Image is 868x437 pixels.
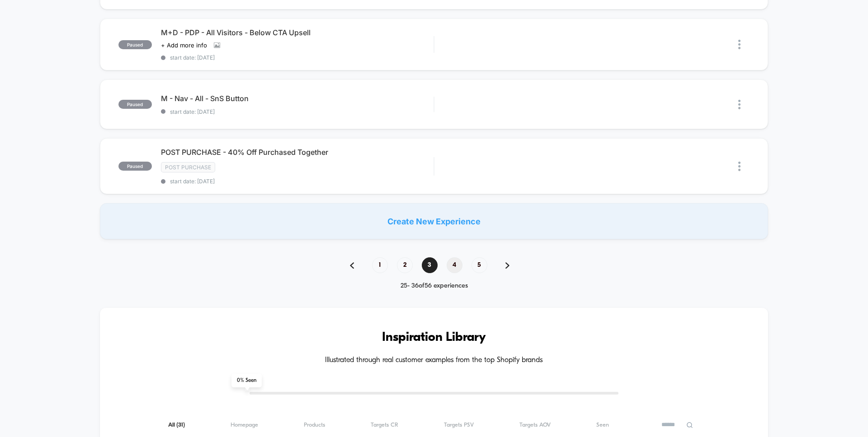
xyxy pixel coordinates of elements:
[372,257,388,273] span: 1
[161,28,434,37] span: M+D - PDP - All Visitors - Below CTA Upsell
[422,257,438,273] span: 3
[447,257,462,273] span: 4
[472,257,487,273] span: 5
[371,422,398,428] span: Targets CR
[161,94,434,103] span: M - Nav - All - SnS Button
[176,422,185,428] span: ( 31 )
[161,108,434,115] span: start date: [DATE]
[168,422,185,428] span: All
[118,162,152,171] span: paused
[118,40,152,49] span: paused
[341,282,528,290] div: 25 - 36 of 56 experiences
[161,162,215,172] span: Post Purchase
[231,374,262,387] span: 0 % Seen
[161,178,434,185] span: start date: [DATE]
[161,42,207,49] span: + Add more info
[397,257,413,273] span: 2
[596,422,609,428] span: Seen
[161,148,434,157] span: POST PURCHASE - 40% Off Purchased Together
[505,262,509,269] img: pagination forward
[231,422,258,428] span: Homepage
[118,100,152,109] span: paused
[100,203,768,239] div: Create New Experience
[350,262,354,269] img: pagination back
[519,422,551,428] span: Targets AOV
[127,330,741,345] h3: Inspiration Library
[738,40,741,49] img: close
[444,422,474,428] span: Targets PSV
[161,54,434,61] span: start date: [DATE]
[738,162,741,171] img: close
[304,422,325,428] span: Products
[738,100,741,109] img: close
[127,356,741,365] h4: Illustrated through real customer examples from the top Shopify brands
